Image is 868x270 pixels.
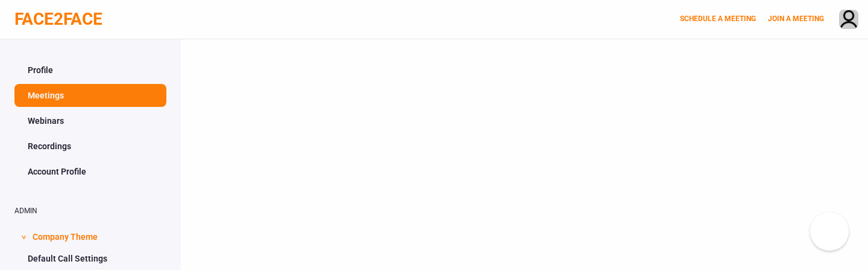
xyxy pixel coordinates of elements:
a: Default Call Settings [14,247,166,270]
a: Account Profile [14,160,166,183]
a: JOIN A MEETING [768,14,824,23]
a: Recordings [14,135,166,158]
a: Webinars [14,109,166,132]
a: Meetings [14,84,166,107]
h2: ADMIN [14,207,166,215]
img: avatar.710606db.png [840,10,858,30]
a: SCHEDULE A MEETING [680,14,756,23]
button: Knowledge Center Bot, also known as KC Bot is an onboarding assistant that allows you to see the ... [810,212,849,251]
span: Company Theme [33,224,98,247]
span: > [17,235,30,239]
a: FACE2FACE [14,9,102,29]
a: Profile [14,59,166,82]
